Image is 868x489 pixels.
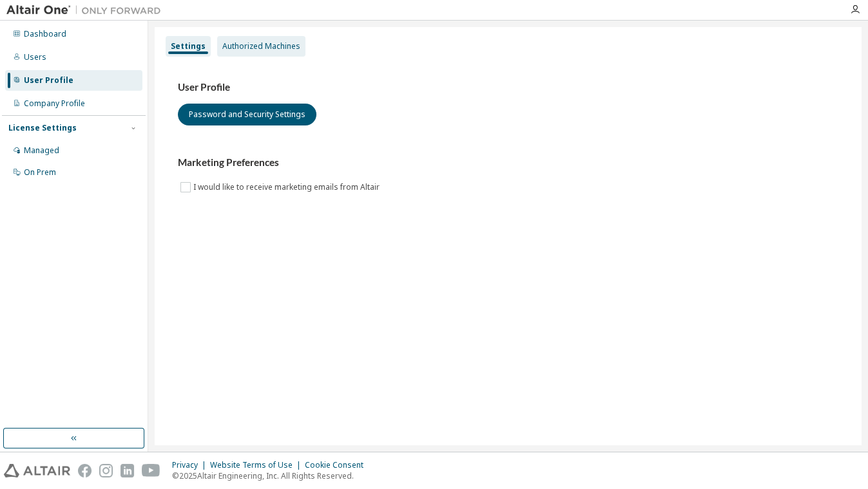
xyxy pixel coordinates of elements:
[8,123,77,133] div: License Settings
[24,75,73,86] div: User Profile
[24,29,66,39] div: Dashboard
[305,460,371,470] div: Cookie Consent
[121,464,134,477] img: linkedin.svg
[24,145,59,156] div: Managed
[178,156,838,169] h3: Marketing Preferences
[4,464,70,477] img: altair_logo.svg
[178,104,316,125] button: Password and Security Settings
[24,98,85,109] div: Company Profile
[172,460,210,470] div: Privacy
[210,460,305,470] div: Website Terms of Use
[178,81,838,94] h3: User Profile
[24,167,56,178] div: On Prem
[171,41,206,51] div: Settings
[6,4,168,17] img: Altair One
[172,470,371,481] p: © 2025 Altair Engineering, Inc. All Rights Reserved.
[222,41,300,51] div: Authorized Machines
[24,52,46,62] div: Users
[78,464,92,477] img: facebook.svg
[99,464,113,477] img: instagram.svg
[142,464,160,477] img: youtube.svg
[193,180,382,195] label: I would like to receive marketing emails from Altair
